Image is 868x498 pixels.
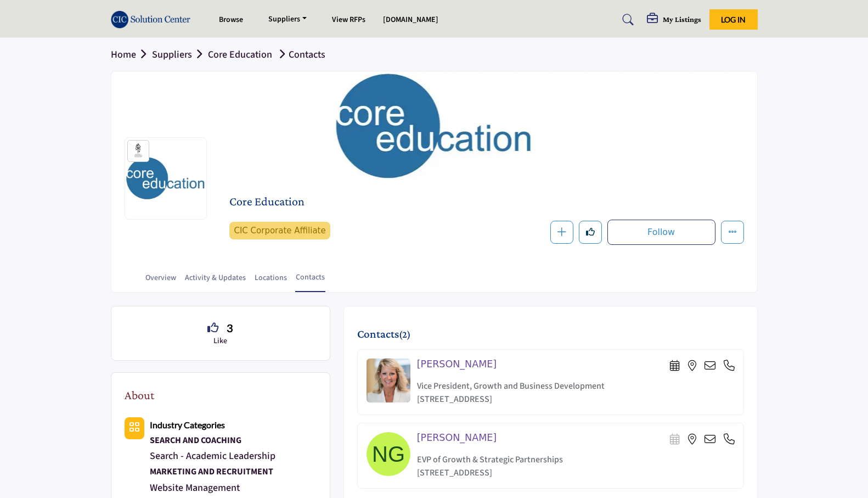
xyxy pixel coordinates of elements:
h2: Core Education [229,194,531,209]
img: ACCU Sponsors [131,143,146,159]
button: Category Icon [125,417,144,439]
h3: Contacts [357,327,410,341]
a: Search [612,11,641,29]
h4: [PERSON_NAME] [417,432,497,444]
button: Like [579,221,602,244]
span: Log In [721,15,746,24]
a: SEARCH AND COACHING [150,433,317,448]
a: [DOMAIN_NAME] [383,14,438,25]
button: More details [721,221,744,244]
p: Like [125,336,317,347]
span: ( ) [399,329,410,340]
button: Follow [607,220,715,245]
a: Home [111,48,152,61]
a: Browse [219,14,243,25]
p: Vice President, Growth and Business Development [417,379,735,393]
h4: [PERSON_NAME] [417,359,497,370]
a: Website Management [150,481,240,495]
a: MARKETING AND RECRUITMENT [150,464,317,479]
a: View RFPs [332,14,365,25]
a: Contacts [275,48,325,61]
a: Activity & Updates [184,272,246,292]
a: Industry Categories [150,418,225,432]
div: My Listings [647,13,701,26]
a: Core Education [208,48,272,61]
span: 2 [402,329,407,340]
a: Suppliers [261,12,314,27]
p: EVP of Growth & Strategic Partnerships [417,453,735,466]
img: image [367,432,410,476]
span: CIC Corporate Affiliate [229,222,330,240]
p: [STREET_ADDRESS] [417,466,735,479]
a: Overview [145,272,177,292]
div: Brand development, digital marketing, and student recruitment campaign solutions for colleges [150,464,317,479]
a: Contacts [295,272,325,292]
img: image [367,359,410,402]
button: Log In [709,9,758,30]
p: [STREET_ADDRESS] [417,393,735,406]
a: Search - Academic Leadership [150,449,275,463]
h5: My Listings [663,14,701,24]
img: site Logo [111,10,196,29]
h2: About [125,386,154,404]
a: Locations [254,272,288,292]
a: Suppliers [152,48,208,61]
b: Industry Categories [150,419,225,430]
div: Executive search services, leadership coaching, and professional development programs for institu... [150,433,317,448]
span: 3 [227,320,233,336]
